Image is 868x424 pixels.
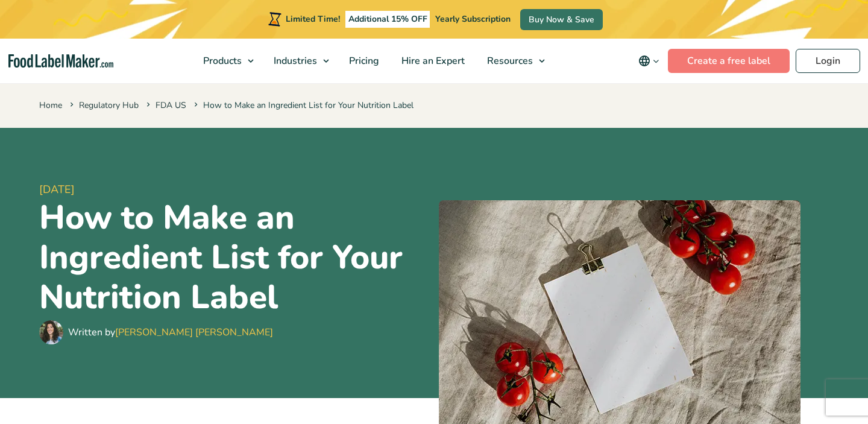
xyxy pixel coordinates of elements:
span: Limited Time! [286,13,340,25]
img: Maria Abi Hanna - Food Label Maker [39,320,63,344]
a: Create a free label [668,49,790,73]
span: Hire an Expert [398,54,466,68]
a: [PERSON_NAME] [PERSON_NAME] [115,326,273,339]
span: Pricing [345,54,380,68]
a: Industries [263,39,335,83]
div: Written by [68,325,273,340]
a: Pricing [338,39,388,83]
a: FDA US [156,100,186,111]
span: [DATE] [39,182,429,198]
a: Home [39,100,62,111]
span: Resources [483,54,534,68]
span: Products [200,54,243,68]
a: Hire an Expert [391,39,473,83]
a: Login [796,49,860,73]
a: Resources [476,39,551,83]
a: Buy Now & Save [520,9,603,30]
h1: How to Make an Ingredient List for Your Nutrition Label [39,198,429,317]
span: Additional 15% OFF [345,11,430,28]
span: Yearly Subscription [435,13,511,25]
a: Regulatory Hub [79,100,139,111]
span: How to Make an Ingredient List for Your Nutrition Label [192,100,414,111]
span: Industries [270,54,318,68]
a: Products [192,39,260,83]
